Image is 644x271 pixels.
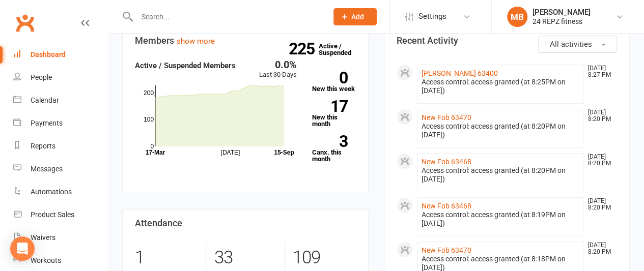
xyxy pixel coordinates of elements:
[422,113,471,122] a: New Fob 63470
[31,50,66,58] div: Dashboard
[13,158,107,180] a: Messages
[533,8,591,17] div: [PERSON_NAME]
[422,122,579,139] div: Access control: access granted (at 8:20PM on [DATE])
[31,188,72,196] div: Automations
[333,8,377,25] button: Add
[13,43,107,66] a: Dashboard
[319,35,363,64] a: 225Active / Suspended
[31,142,55,150] div: Reports
[135,36,356,46] h3: Members
[31,233,55,242] div: Waivers
[422,69,498,77] a: [PERSON_NAME] 63400
[135,61,236,70] strong: Active / Suspended Members
[418,5,446,28] span: Settings
[422,78,579,95] div: Access control: access granted (at 8:25PM on [DATE])
[312,135,356,162] a: 3Canx. this month
[13,203,107,226] a: Product Sales
[312,134,348,149] strong: 3
[422,210,579,228] div: Access control: access granted (at 8:19PM on [DATE])
[31,165,63,173] div: Messages
[31,256,61,264] div: Workouts
[422,202,471,210] a: New Fob 63468
[351,13,364,21] span: Add
[13,112,107,135] a: Payments
[135,218,356,228] h3: Attendance
[397,36,618,46] h3: Recent Activity
[31,210,74,219] div: Product Sales
[583,242,617,255] time: [DATE] 8:20 PM
[538,36,617,53] button: All activities
[259,59,297,80] div: Last 30 Days
[13,226,107,249] a: Waivers
[422,158,471,166] a: New Fob 63468
[13,135,107,158] a: Reports
[134,10,321,24] input: Search...
[13,180,107,203] a: Automations
[583,198,617,211] time: [DATE] 8:20 PM
[312,100,356,127] a: 17New this month
[312,72,356,92] a: 0New this week
[507,7,527,27] div: MB
[550,40,592,49] span: All activities
[31,73,52,81] div: People
[289,41,319,56] strong: 225
[13,66,107,89] a: People
[583,109,617,123] time: [DATE] 8:20 PM
[31,119,63,127] div: Payments
[422,246,471,254] a: New Fob 63470
[312,70,348,85] strong: 0
[312,99,348,114] strong: 17
[10,236,35,261] div: Open Intercom Messenger
[177,37,215,46] a: show more
[13,89,107,112] a: Calendar
[583,65,617,78] time: [DATE] 8:27 PM
[12,10,38,36] a: Clubworx
[583,154,617,167] time: [DATE] 8:20 PM
[422,166,579,184] div: Access control: access granted (at 8:20PM on [DATE])
[31,96,59,104] div: Calendar
[259,59,297,70] div: 0.0%
[533,17,591,26] div: 24 REPZ fitness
